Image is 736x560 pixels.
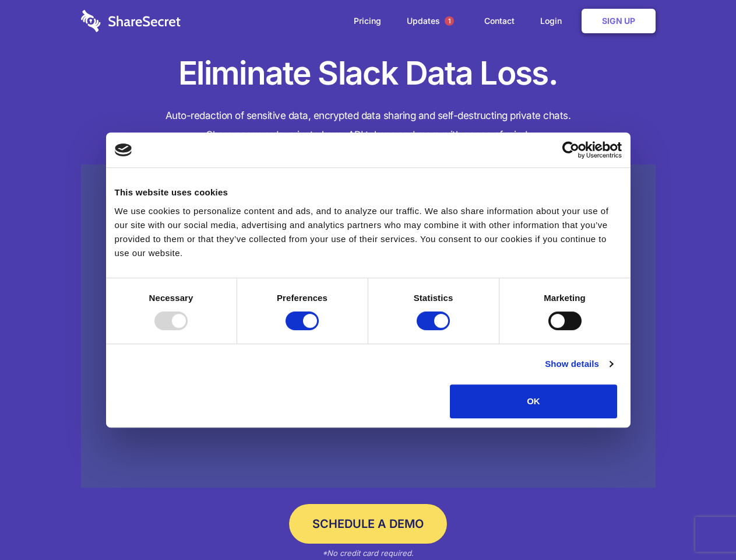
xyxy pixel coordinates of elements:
strong: Marketing [544,293,586,303]
div: We use cookies to personalize content and ads, and to analyze our traffic. We also share informat... [115,204,622,260]
a: Login [529,3,579,39]
strong: Statistics [414,293,453,303]
img: logo [115,143,132,156]
a: Usercentrics Cookiebot - opens in a new window [520,141,622,159]
a: Pricing [342,3,393,39]
h4: Auto-redaction of sensitive data, encrypted data sharing and self-destructing private chats. Shar... [81,106,656,145]
strong: Necessary [149,293,193,303]
em: *No credit card required. [322,548,414,558]
span: 1 [445,16,454,26]
strong: Preferences [277,293,327,303]
a: Sign Up [582,9,656,33]
a: Wistia video thumbnail [81,164,656,488]
h1: Eliminate Slack Data Loss. [81,52,656,94]
a: Schedule a Demo [289,504,447,544]
button: OK [450,384,617,418]
a: Show details [545,357,612,371]
a: Contact [473,3,526,39]
img: logo-wordmark-white-trans-d4663122ce5f474addd5e946df7df03e33cb6a1c49d2221995e7729f52c070b2.svg [81,10,181,32]
div: This website uses cookies [115,185,622,199]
